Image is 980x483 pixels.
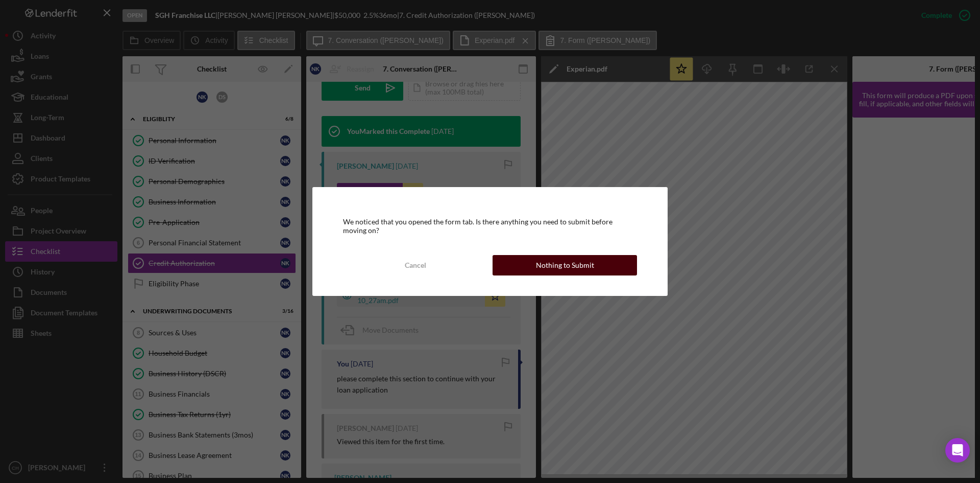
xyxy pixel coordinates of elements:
button: Cancel [343,255,487,275]
div: Cancel [405,255,426,275]
div: Nothing to Submit [536,255,594,275]
div: Open Intercom Messenger [945,438,970,463]
button: Nothing to Submit [493,255,637,275]
div: We noticed that you opened the form tab. Is there anything you need to submit before moving on? [343,218,637,234]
